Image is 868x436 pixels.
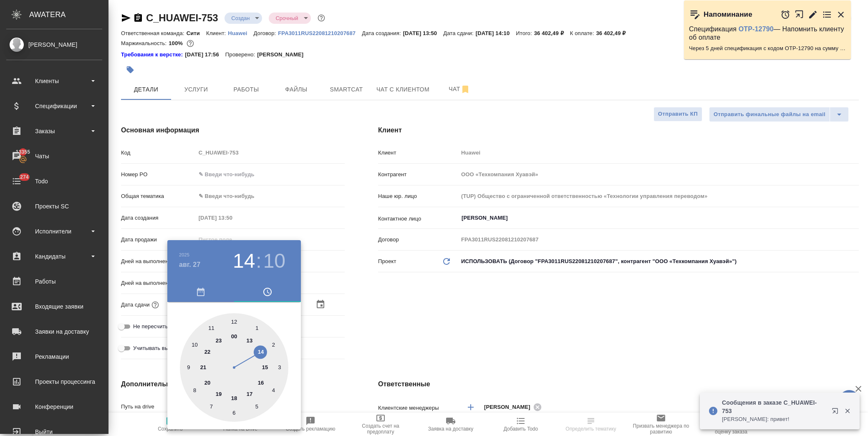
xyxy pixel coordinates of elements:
button: Закрыть [836,10,846,20]
button: Закрыть [839,407,856,415]
button: Перейти в todo [822,10,832,20]
button: Открыть в новой вкладке [827,403,847,423]
button: Редактировать [808,10,818,20]
p: Сообщения в заказе C_HUAWEI-753 [722,398,826,415]
button: 14 [233,249,255,273]
button: авг. 27 [179,260,200,270]
h3: : [256,249,261,273]
button: 2025 [179,252,189,257]
button: Отложить [780,10,790,20]
p: [PERSON_NAME]: привет! [722,415,826,423]
button: 10 [263,249,285,273]
p: Спецификация — Напомнить клиенту об оплате [689,25,846,42]
button: Открыть в новой вкладке [795,5,804,23]
p: Через 5 дней спецификация с кодом OTP-12790 на сумму 359496 RUB будет просрочена [689,44,846,53]
a: OTP-12790 [739,25,774,33]
p: Напоминание [704,10,752,19]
